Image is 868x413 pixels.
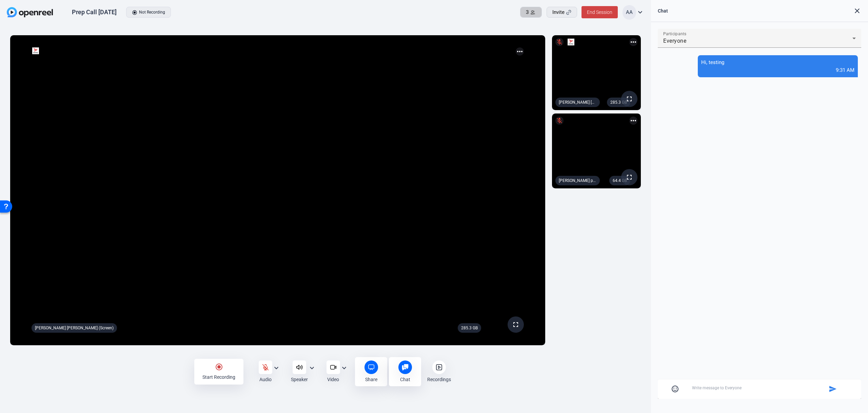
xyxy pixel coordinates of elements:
span: End Session [587,9,612,15]
button: Invite [547,7,577,18]
mat-icon: expand_more [340,364,348,372]
div: Video [327,376,339,383]
div: Chat [400,376,410,383]
button: 3 [520,7,542,18]
mat-icon: expand_more [636,8,644,16]
mat-icon: fullscreen [625,95,633,103]
div: 285.3 GB [607,98,630,107]
div: AA [623,5,636,20]
mat-icon: send [829,385,837,393]
mat-icon: more_horiz [516,47,524,56]
div: Speaker [291,376,308,383]
img: OpenReel logo [7,7,53,17]
mat-icon: fullscreen [512,321,520,329]
div: 9:31 AM [701,66,854,74]
div: 285.3 GB [458,323,481,333]
span: 3 [526,8,529,16]
mat-icon: fullscreen [625,173,633,181]
div: Share [365,376,377,383]
mat-icon: mic_off [555,38,564,46]
mat-select-trigger: Everyone [663,38,686,44]
mat-icon: more_horiz [629,117,637,125]
img: logo [32,47,39,54]
div: Start Recording [202,374,235,380]
mat-icon: radio_button_checked [215,363,223,371]
div: Hi, testing [701,59,854,66]
img: logo [568,39,574,45]
mat-icon: more_horiz [629,38,637,46]
mat-icon: close [853,7,861,15]
div: Recordings [427,376,451,383]
mat-label: Participants [663,32,686,36]
div: Prep Call [DATE] [72,8,117,16]
mat-icon: sentiment_satisfied_alt [671,385,679,393]
div: [PERSON_NAME] [PERSON_NAME] (Screen) [32,323,117,333]
div: Audio [259,376,272,383]
div: [PERSON_NAME] phone [555,176,600,185]
div: [PERSON_NAME] [PERSON_NAME] (You) [555,98,600,107]
mat-icon: mic_off [555,117,564,125]
div: 64.4 GB [609,176,630,185]
div: Chat [658,7,668,15]
span: Invite [552,8,565,16]
button: End Session [581,6,618,18]
mat-icon: expand_more [272,364,280,372]
mat-icon: expand_more [308,364,316,372]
